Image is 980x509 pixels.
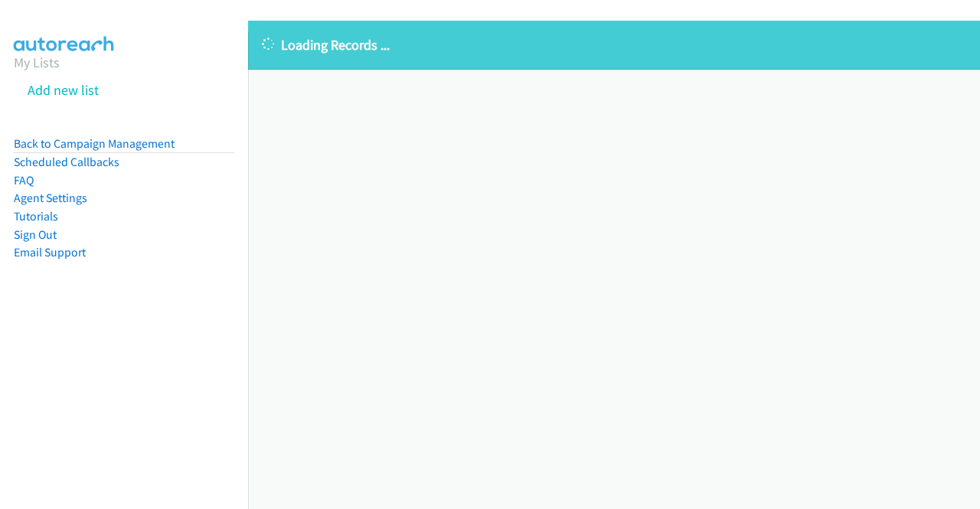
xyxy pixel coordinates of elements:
a: Agent Settings [14,191,87,205]
a: Tutorials [14,209,58,224]
a: FAQ [14,173,34,188]
a: Scheduled Callbacks [14,155,119,169]
a: Add new list [28,81,99,99]
a: My Lists [14,54,60,71]
a: Email Support [14,245,86,259]
a: Back to Campaign Management [14,136,175,151]
p: Loading Records ... [262,34,966,55]
a: Sign Out [14,227,57,242]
